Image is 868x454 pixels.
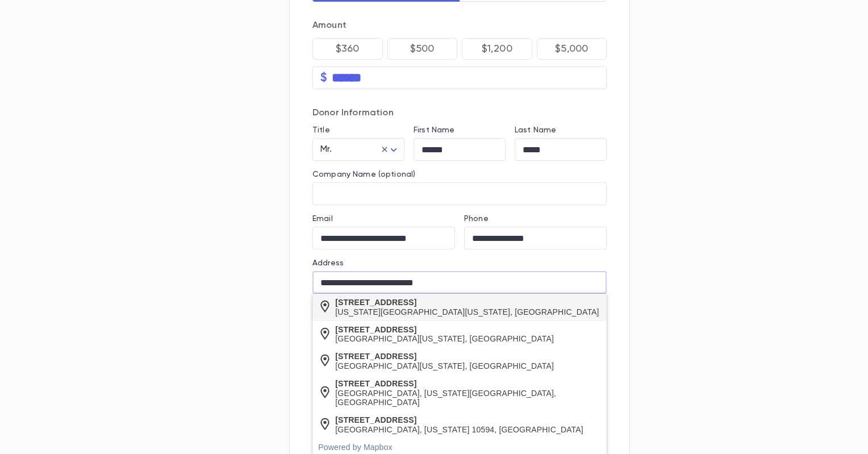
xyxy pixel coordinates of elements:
div: Mr. [312,139,404,161]
label: First Name [414,126,454,135]
label: Email [312,214,333,223]
div: [STREET_ADDRESS] [335,352,554,361]
label: Phone [464,214,489,223]
button: $500 [387,38,458,60]
div: [STREET_ADDRESS] [335,325,554,335]
p: $ [320,72,327,84]
button: $1,200 [462,38,532,60]
span: Mr. [320,145,332,154]
div: [STREET_ADDRESS] [335,379,600,389]
button: $5,000 [537,38,607,60]
button: $360 [312,38,383,60]
label: Address [312,259,344,268]
div: [GEOGRAPHIC_DATA][US_STATE], [GEOGRAPHIC_DATA] [335,334,554,344]
p: $5,000 [555,43,588,55]
a: Powered by Mapbox [318,443,392,452]
div: [GEOGRAPHIC_DATA], [US_STATE] 10594, [GEOGRAPHIC_DATA] [335,425,583,435]
div: [GEOGRAPHIC_DATA], [US_STATE][GEOGRAPHIC_DATA], [GEOGRAPHIC_DATA] [335,389,600,408]
div: [STREET_ADDRESS] [335,415,583,425]
div: [STREET_ADDRESS] [335,298,599,307]
p: $1,200 [482,43,512,55]
label: Last Name [515,126,556,135]
label: Company Name (optional) [312,170,415,179]
label: Title [312,126,330,135]
p: Amount [312,20,607,31]
div: [US_STATE][GEOGRAPHIC_DATA][US_STATE], [GEOGRAPHIC_DATA] [335,307,599,317]
p: Donor Information [312,107,607,119]
div: [GEOGRAPHIC_DATA][US_STATE], [GEOGRAPHIC_DATA] [335,361,554,371]
p: $500 [410,43,435,55]
p: $360 [336,43,360,55]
